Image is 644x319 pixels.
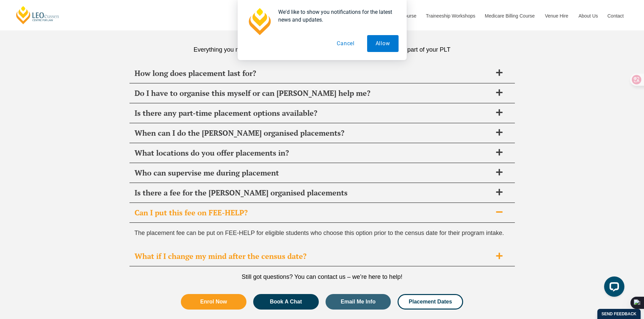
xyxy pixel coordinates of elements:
span: When can I do the [PERSON_NAME] organised placements? [135,128,492,138]
span: Is there any part-time placement options available? [135,108,492,118]
button: Cancel [328,35,363,52]
span: What if I change my mind after the census date? [135,251,492,261]
span: The placement fee can be put on FEE-HELP for eligible students who choose this option prior to th... [135,230,504,236]
a: Placement Dates [398,294,463,310]
span: What locations do you offer placements in? [135,148,492,158]
span: Email Me Info [341,299,376,304]
p: Still got questions? You can contact us – we’re here to help! [129,273,515,281]
iframe: LiveChat chat widget [599,274,627,302]
span: Is there a fee for the [PERSON_NAME] organised placements [135,188,492,197]
span: Do I have to organise this myself or can [PERSON_NAME] help me? [135,88,492,98]
span: How long does placement last for? [135,69,492,78]
a: Email Me Info [326,294,391,310]
span: Placement Dates [409,299,452,304]
span: Book A Chat [270,299,302,304]
span: Enrol Now [200,299,227,304]
a: Enrol Now [181,294,246,310]
img: notification icon [246,8,273,35]
button: Allow [367,35,399,52]
span: Can I put this fee on FEE-HELP? [135,208,492,217]
a: Book A Chat [253,294,319,310]
span: Who can supervise me during placement [135,168,492,178]
div: We'd like to show you notifications for the latest news and updates. [273,8,399,24]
